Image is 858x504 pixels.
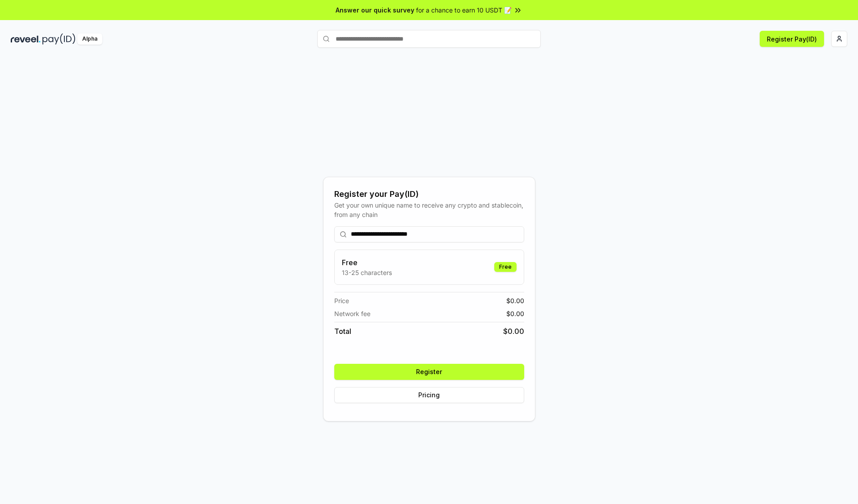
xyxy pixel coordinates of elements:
[336,5,414,15] span: Answer our quick survey
[342,257,392,268] h3: Free
[334,296,349,305] span: Price
[334,326,351,337] span: Total
[506,296,524,305] span: $ 0.00
[342,268,392,277] p: 13-25 characters
[334,364,524,380] button: Register
[503,326,524,337] span: $ 0.00
[334,309,370,318] span: Network fee
[416,5,512,15] span: for a chance to earn 10 USDT 📝
[494,262,517,272] div: Free
[334,188,524,200] div: Register your Pay(ID)
[506,309,524,318] span: $ 0.00
[334,387,524,403] button: Pricing
[334,200,524,219] div: Get your own unique name to receive any crypto and stablecoin, from any chain
[42,33,76,45] img: pay_id
[760,31,824,47] button: Register Pay(ID)
[77,33,102,45] div: Alpha
[11,33,41,45] img: reveel_dark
